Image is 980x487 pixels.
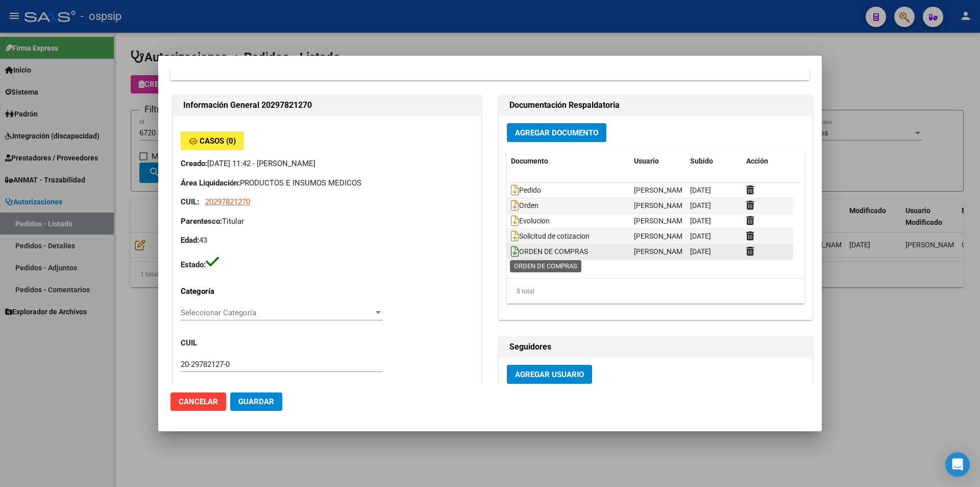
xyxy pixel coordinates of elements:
span: Acción [746,157,768,165]
span: Usuario [634,157,659,165]
span: Evolucion [511,217,550,225]
datatable-header-cell: Documento [507,150,630,172]
span: [PERSON_NAME] [634,247,689,256]
strong: Parentesco: [181,217,222,226]
span: Guardar [238,397,274,406]
span: ORDEN DE COMPRAS [511,247,588,256]
strong: Área Liquidación: [181,178,240,188]
span: Cancelar [179,397,218,406]
strong: Edad: [181,236,199,245]
button: Agregar Documento [507,123,606,142]
h2: Seguidores [509,341,802,353]
datatable-header-cell: Acción [742,150,793,172]
div: Open Intercom Messenger [945,452,970,477]
strong: CUIL: [181,197,199,206]
p: Categoría [181,286,268,297]
span: [DATE] [690,247,711,256]
span: [DATE] [690,186,711,194]
span: [PERSON_NAME] [634,232,689,240]
datatable-header-cell: Usuario [630,150,686,172]
p: CUIL [181,337,268,349]
h2: Información General 20297821270 [183,99,471,111]
span: 20297821270 [205,197,250,206]
p: PRODUCTOS E INSUMOS MEDICOS [181,177,473,189]
p: Titular [181,216,473,227]
button: Agregar Usuario [507,365,592,384]
span: Solicitud de cotizacion [511,232,590,240]
span: Agregar Usuario [515,370,584,379]
p: 43 [181,235,473,246]
h2: Documentación Respaldatoria [509,99,802,111]
datatable-header-cell: Subido [686,150,742,172]
span: [DATE] [690,217,711,225]
span: Seleccionar Categoría [181,308,374,317]
span: [PERSON_NAME] [634,201,689,210]
button: Cancelar [170,392,226,411]
button: Casos (0) [181,131,244,150]
span: [DATE] [690,232,711,240]
span: [PERSON_NAME] [634,186,689,194]
span: Casos (0) [200,136,236,146]
span: [PERSON_NAME] [634,217,689,225]
span: Subido [690,157,713,165]
button: Guardar [230,392,282,411]
div: 5 total [507,279,804,304]
strong: Estado: [181,260,206,269]
span: Orden [511,201,538,210]
span: [DATE] [690,201,711,210]
span: Agregar Documento [515,128,598,137]
span: Documento [511,157,548,165]
strong: Creado: [181,159,207,168]
p: [DATE] 11:42 - [PERSON_NAME] [181,158,473,170]
span: Pedido [511,186,541,194]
